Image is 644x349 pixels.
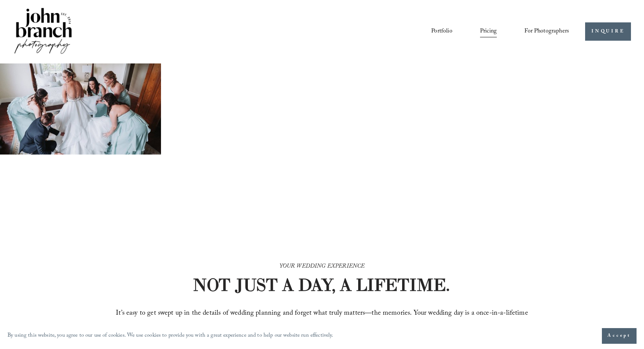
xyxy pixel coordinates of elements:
span: For Photographers [524,26,569,37]
a: Pricing [480,25,497,38]
span: Accept [607,332,631,340]
a: folder dropdown [524,25,569,38]
span: It’s easy to get swept up in the details of wedding planning and forget what truly matters—the me... [107,308,539,346]
strong: NOT JUST A DAY, A LIFETIME. [193,274,450,296]
img: John Branch IV Photography [13,6,73,57]
a: Portfolio [431,25,452,38]
em: YOUR WEDDING EXPERIENCE [280,262,365,272]
p: By using this website, you agree to our use of cookies. We use cookies to provide you with a grea... [7,331,334,342]
a: INQUIRE [585,22,631,41]
button: Accept [602,328,637,344]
